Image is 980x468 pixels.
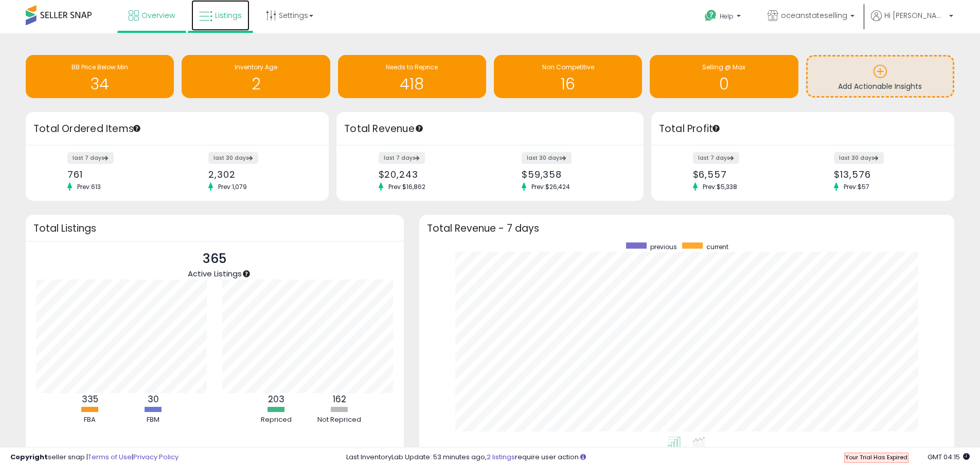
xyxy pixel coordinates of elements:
a: Hi [PERSON_NAME] [871,10,953,33]
div: 761 [67,169,170,180]
span: Overview [141,10,175,21]
div: FBM [122,415,184,425]
strong: Copyright [10,452,48,462]
div: Tooltip anchor [711,124,721,133]
a: Privacy Policy [133,452,179,462]
span: Selling @ Max [702,63,745,71]
span: Prev: 613 [72,182,106,191]
div: Tooltip anchor [242,269,251,278]
div: $13,576 [834,169,936,180]
h1: 34 [31,76,169,92]
span: Listings [215,10,242,21]
i: Click here to read more about un-synced listings. [580,454,586,460]
div: FBA [59,415,121,425]
span: Active Listings [188,268,242,279]
a: Help [697,2,751,33]
span: Add Actionable Insights [838,81,922,91]
label: last 7 days [379,152,425,164]
h3: Total Revenue [344,122,636,136]
h3: Total Revenue - 7 days [427,224,947,232]
b: 30 [148,393,159,405]
label: last 7 days [693,152,739,164]
b: 335 [82,393,98,405]
span: Prev: 1,079 [213,182,252,191]
div: Repriced [245,415,307,425]
a: Inventory Age 2 [182,55,330,98]
b: 162 [333,393,346,405]
p: 365 [188,249,242,269]
label: last 30 days [208,152,258,164]
div: Tooltip anchor [415,124,424,133]
div: $59,358 [522,169,626,180]
div: Not Repriced [309,415,370,425]
div: seller snap | | [10,453,179,462]
h1: 16 [499,76,637,92]
h1: 2 [187,76,325,92]
a: Selling @ Max 0 [650,55,798,98]
a: Add Actionable Insights [808,57,953,96]
span: previous [650,242,677,251]
span: Inventory Age [235,63,277,71]
a: Non Competitive 16 [494,55,642,98]
h3: Total Profit [659,122,947,136]
span: Prev: $5,338 [698,182,742,191]
div: $20,243 [379,169,483,180]
span: Non Competitive [542,63,594,71]
span: oceanstateselling [781,10,847,21]
span: Prev: $26,424 [526,182,575,191]
b: 203 [268,393,284,405]
span: Needs to Reprice [386,63,438,71]
label: last 7 days [67,152,114,164]
a: 2 listings [487,452,515,462]
label: last 30 days [522,152,572,164]
div: $6,557 [693,169,795,180]
h3: Total Ordered Items [33,122,321,136]
a: Needs to Reprice 418 [338,55,486,98]
div: Tooltip anchor [132,124,141,133]
div: Last InventoryLab Update: 53 minutes ago, require user action. [346,453,970,462]
label: last 30 days [834,152,884,164]
i: Get Help [704,9,717,22]
span: Your Trial Has Expired [845,453,907,461]
span: Help [720,12,734,21]
span: Hi [PERSON_NAME] [884,10,946,21]
h3: Total Listings [33,224,396,232]
div: 2,302 [208,169,311,180]
span: Prev: $57 [839,182,875,191]
span: 2025-08-11 04:15 GMT [928,452,970,462]
h1: 0 [655,76,793,92]
a: BB Price Below Min 34 [26,55,174,98]
a: Terms of Use [88,452,132,462]
span: Prev: $16,862 [383,182,431,191]
span: current [706,242,728,251]
h1: 418 [343,76,481,92]
span: BB Price Below Min [72,63,128,71]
